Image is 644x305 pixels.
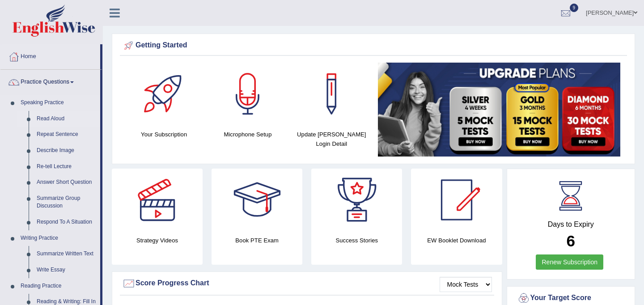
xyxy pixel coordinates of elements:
[294,130,369,148] h4: Update [PERSON_NAME] Login Detail
[33,214,100,230] a: Respond To A Situation
[122,277,492,290] div: Score Progress Chart
[33,143,100,159] a: Describe Image
[517,220,625,229] h4: Days to Expiry
[378,63,620,157] img: small5.jpg
[17,278,100,294] a: Reading Practice
[17,95,100,111] a: Speaking Practice
[122,39,625,52] div: Getting Started
[517,292,625,305] div: Your Target Score
[0,44,100,67] a: Home
[33,246,100,262] a: Summarize Written Text
[567,232,575,250] b: 6
[570,4,579,12] span: 9
[210,130,285,139] h4: Microphone Setup
[411,236,502,245] h4: EW Booklet Download
[17,230,100,246] a: Writing Practice
[33,262,100,278] a: Write Essay
[212,236,302,245] h4: Book PTE Exam
[127,130,201,139] h4: Your Subscription
[33,191,100,214] a: Summarize Group Discussion
[33,111,100,127] a: Read Aloud
[33,159,100,175] a: Re-tell Lecture
[33,174,100,191] a: Answer Short Question
[536,254,603,270] a: Renew Subscription
[33,127,100,143] a: Repeat Sentence
[311,236,402,245] h4: Success Stories
[0,70,100,92] a: Practice Questions
[112,236,203,245] h4: Strategy Videos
